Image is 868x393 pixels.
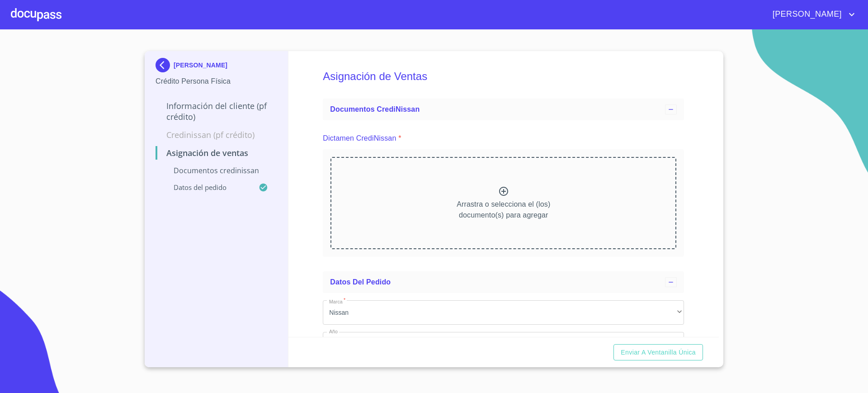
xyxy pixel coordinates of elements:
[330,105,420,113] span: Documentos CrediNissan
[156,147,277,158] p: Asignación de Ventas
[156,76,277,87] p: Crédito Persona Física
[613,344,703,361] button: Enviar a Ventanilla única
[156,183,259,192] p: Datos del pedido
[174,62,227,69] p: [PERSON_NAME]
[156,58,277,76] div: [PERSON_NAME]
[323,58,684,95] h5: Asignación de Ventas
[766,7,846,22] span: [PERSON_NAME]
[156,166,277,175] p: Documentos CrediNissan
[457,199,550,221] p: Arrastra o selecciona el (los) documento(s) para agregar
[156,58,174,72] img: Docupass spot blue
[766,7,857,22] button: account of current user
[621,347,696,358] span: Enviar a Ventanilla única
[156,100,277,122] p: Información del cliente (PF crédito)
[330,278,391,286] span: Datos del pedido
[323,332,684,356] div: 2025
[323,133,396,144] p: Dictamen CrediNissan
[156,129,277,140] p: Credinissan (PF crédito)
[323,300,684,325] div: Nissan
[323,271,684,293] div: Datos del pedido
[323,99,684,120] div: Documentos CrediNissan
